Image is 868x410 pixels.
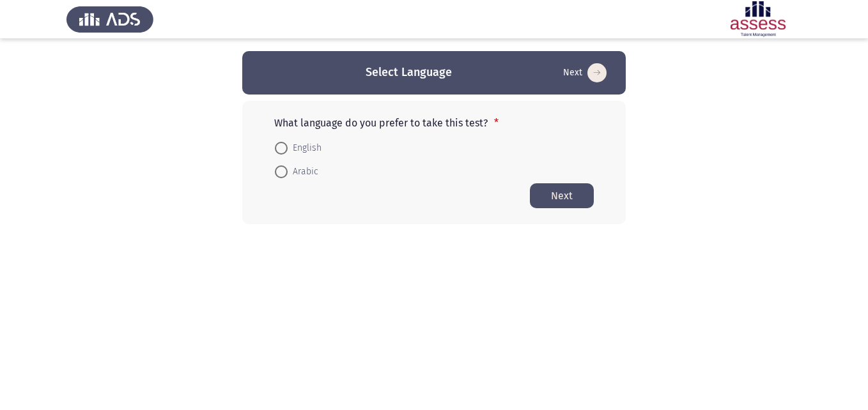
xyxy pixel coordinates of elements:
p: What language do you prefer to take this test? [274,117,594,129]
img: Assess Talent Management logo [66,1,153,37]
span: Arabic [288,164,318,179]
img: Assessment logo of ASSESS Employability - EBI [715,1,802,37]
button: Start assessment [530,183,594,208]
button: Start assessment [559,63,610,83]
span: English [288,140,322,156]
h3: Select Language [366,65,452,80]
